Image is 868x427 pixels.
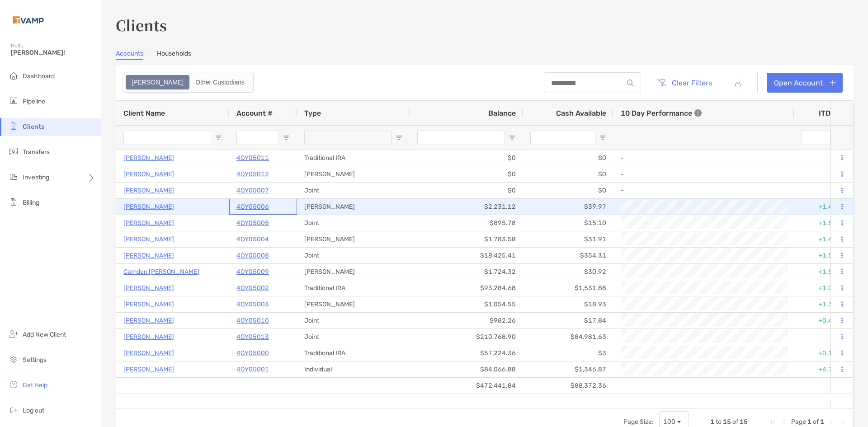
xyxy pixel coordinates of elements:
span: Pipeline [23,98,45,105]
div: $0 [410,166,523,182]
a: 4QY05009 [236,266,269,277]
div: First Page [769,418,777,426]
p: 4QY05012 [236,169,269,180]
div: +1.59% [794,248,849,263]
img: settings icon [8,354,19,365]
div: $0 [523,183,613,198]
span: of [813,418,819,426]
div: +0.19% [794,345,849,361]
div: Joint [297,215,410,231]
div: Other Custodians [190,76,250,89]
div: +1.47% [794,199,849,215]
span: 1 [807,418,811,426]
input: ITD Filter Input [802,131,830,145]
span: Dashboard [23,72,55,80]
img: pipeline icon [8,95,19,106]
div: $210,768.90 [410,329,523,345]
h3: Clients [116,14,854,35]
button: Open Filter Menu [509,134,516,141]
img: investing icon [8,171,19,182]
a: [PERSON_NAME] [123,282,174,294]
button: Open Filter Menu [283,134,290,141]
div: Individual [297,361,410,377]
span: Client Name [123,109,165,117]
img: transfers icon [8,146,19,157]
div: +1.32% [794,296,849,312]
div: Joint [297,248,410,263]
div: $3 [523,345,613,361]
p: 4QY05005 [236,217,269,229]
div: +0.43% [794,313,849,328]
a: [PERSON_NAME] [123,315,174,326]
a: [PERSON_NAME] [123,169,174,180]
a: 4QY05003 [236,299,269,310]
a: 4QY05001 [236,364,269,375]
div: Joint [297,313,410,328]
img: add_new_client icon [8,328,19,339]
div: 0% [794,329,849,345]
div: $57,224.36 [410,345,523,361]
span: Get Help [23,381,47,389]
div: 0% [794,166,849,182]
input: Cash Available Filter Input [530,131,595,145]
span: Type [304,109,321,117]
a: 4QY05006 [236,201,269,212]
div: - [621,183,787,198]
div: $2,231.12 [410,199,523,215]
div: [PERSON_NAME] [297,264,410,280]
img: Zoe Logo [11,4,46,36]
div: Traditional IRA [297,280,410,296]
div: [PERSON_NAME] [297,166,410,182]
div: $17.84 [523,313,613,328]
div: $31.91 [523,231,613,247]
p: 4QY05004 [236,234,269,245]
a: [PERSON_NAME] [123,217,174,229]
a: 4QY05010 [236,315,269,326]
button: Open Filter Menu [215,134,222,141]
a: Open Account [767,73,843,93]
p: [PERSON_NAME] [123,299,174,310]
div: $18.93 [523,296,613,312]
a: [PERSON_NAME] [123,250,174,261]
div: segmented control [123,72,254,93]
div: $0 [410,183,523,198]
a: 4QY05011 [236,152,269,164]
a: [PERSON_NAME] [123,152,174,164]
div: 0% [794,183,849,198]
div: Traditional IRA [297,150,410,166]
div: ITD [819,109,841,117]
div: 0% [794,150,849,166]
div: $30.92 [523,264,613,280]
img: logout icon [8,404,19,415]
div: +1.05% [794,280,849,296]
div: Page Size: [623,418,654,426]
p: [PERSON_NAME] [123,201,174,212]
p: [PERSON_NAME] [123,234,174,245]
span: of [732,418,738,426]
div: [PERSON_NAME] [297,296,410,312]
a: 4QY05008 [236,250,269,261]
p: 4QY05000 [236,347,269,359]
p: [PERSON_NAME] [123,331,174,343]
a: 4QY05013 [236,331,269,343]
span: 1 [710,418,714,426]
a: [PERSON_NAME] [123,364,174,375]
a: [PERSON_NAME] [123,347,174,359]
div: - [621,167,787,182]
a: Camden [PERSON_NAME] [123,266,199,277]
input: Account # Filter Input [236,131,279,145]
button: Clear Filters [650,73,719,93]
div: $1,054.55 [410,296,523,312]
div: $15.10 [523,215,613,231]
img: dashboard icon [8,70,19,81]
img: input icon [627,80,634,86]
div: Joint [297,329,410,345]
